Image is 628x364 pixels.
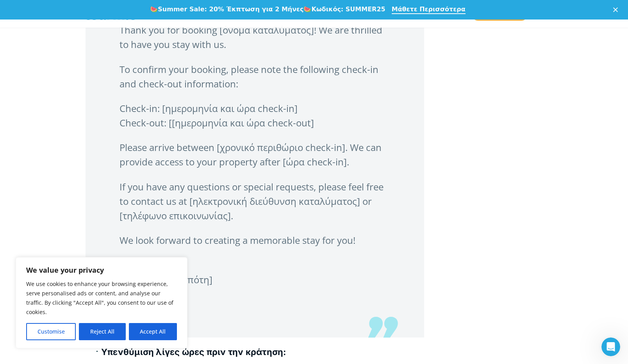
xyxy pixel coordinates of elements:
button: Accept All [129,323,177,340]
a: Μάθετε Περισσότερα [392,5,466,14]
button: Customise [26,323,76,340]
iframe: Intercom live chat [601,337,620,356]
p: Sincerely, [όνομα οικοδεσπότη] [120,258,390,287]
p: We use cookies to enhance your browsing experience, serve personalised ads or content, and analys... [26,279,177,317]
p: Thank you for booking [όνομα καταλύματος]! We are thrilled to have you stay with us. [120,23,390,51]
p: We value your privacy [26,265,177,275]
div: Κλείσιμο [613,7,621,12]
p: We look forward to creating a memorable stay for you! [120,233,390,247]
p: Check-in: [ημερομηνία και ώρα check-in] Check-out: [[ημερομηνία και ώρα check-out] [120,101,390,130]
b: Υπενθύμιση λίγες ώρες πριν την κράτηση: [101,347,286,357]
p: If you have any questions or special requests, please feel free to contact us at [ηλεκτρονική διε... [120,179,390,223]
b: Κωδικός: SUMMER25 [311,5,385,13]
p: Please arrive between [χρονικό περιθώριο check-in]. We can provide access to your property after ... [120,140,390,169]
div: 🍉 🍉 [150,5,385,13]
b: Summer Sale: 20% Έκπτωση για 2 Μήνες [158,5,303,13]
p: To confirm your booking, please note the following check-in and check-out information: [120,62,390,91]
button: Reject All [79,323,125,340]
